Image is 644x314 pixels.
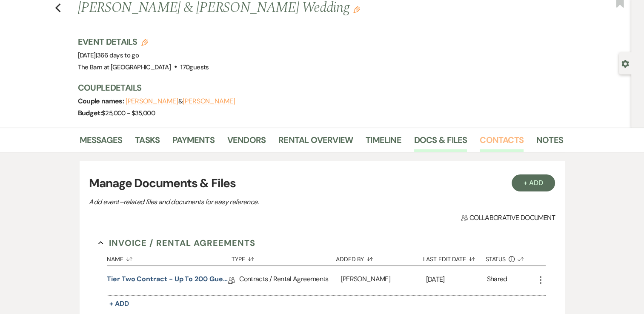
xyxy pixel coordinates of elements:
h3: Manage Documents & Files [89,174,555,192]
button: Edit [353,6,360,13]
button: Added By [336,249,423,265]
span: & [126,97,235,106]
a: Tier Two Contract - Up to 200 Guests [107,274,228,287]
span: [DATE] [78,51,139,60]
span: $25,000 - $35,000 [102,109,155,117]
a: Timeline [366,133,401,152]
p: Add event–related files and documents for easy reference. [89,197,387,208]
div: [PERSON_NAME] [341,266,426,295]
span: + Add [109,299,129,308]
a: Rental Overview [278,133,353,152]
span: Collaborative document [461,213,555,223]
span: Budget: [78,108,102,117]
button: [PERSON_NAME] [183,98,235,105]
button: + Add [107,298,132,310]
button: Last Edit Date [423,249,486,265]
span: 366 days to go [97,51,139,60]
span: Status [486,256,506,262]
button: Status [486,249,535,265]
a: Payments [172,133,215,152]
h3: Event Details [78,36,209,48]
span: 170 guests [180,63,209,71]
a: Tasks [135,133,160,152]
h3: Couple Details [78,82,555,94]
button: [PERSON_NAME] [126,98,178,105]
button: Type [232,249,335,265]
button: Open lead details [621,59,629,67]
a: Messages [80,133,123,152]
button: Invoice / Rental Agreements [98,237,255,249]
p: [DATE] [426,274,487,285]
button: + Add [512,174,555,191]
a: Notes [536,133,563,152]
div: Shared [487,274,507,287]
div: Contracts / Rental Agreements [239,266,341,295]
a: Docs & Files [414,133,467,152]
a: Contacts [480,133,524,152]
span: | [96,51,139,60]
a: Vendors [227,133,266,152]
button: Name [107,249,232,265]
span: The Barn at [GEOGRAPHIC_DATA] [78,63,171,71]
span: Couple names: [78,97,126,106]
